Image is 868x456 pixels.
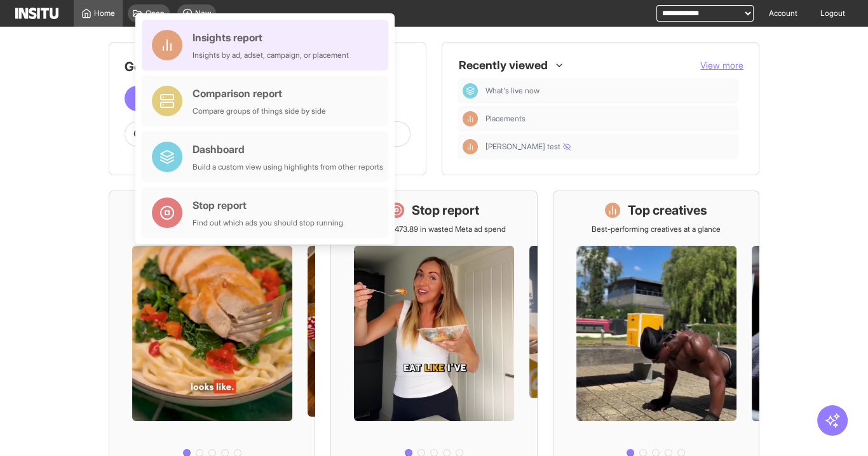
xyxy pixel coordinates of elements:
img: Logo [15,8,58,19]
span: What's live now [485,86,733,96]
span: dan test [485,142,733,152]
span: New [195,8,211,18]
div: Insights [463,139,478,154]
div: Compare groups of things side by side [193,106,326,116]
span: What's live now [485,86,539,96]
p: Best-performing creatives at a glance [592,224,721,234]
p: Save £10,473.89 in wasted Meta ad spend [362,224,505,234]
h1: Top creatives [628,201,707,219]
button: Create a new report [125,86,252,111]
div: Build a custom view using highlights from other reports [193,162,383,172]
span: View more [700,60,743,70]
div: Find out which ads you should stop running [193,218,343,228]
h1: Get started [125,58,410,76]
div: Insights [463,111,478,126]
div: Stop report [193,198,343,213]
div: Comparison report [193,86,326,101]
span: [PERSON_NAME] test [485,142,571,152]
div: Insights report [193,30,349,45]
div: Insights by ad, adset, campaign, or placement [193,50,349,60]
div: Dashboard [463,83,478,98]
span: Placements [485,114,526,124]
button: View more [700,59,743,72]
div: Dashboard [193,142,383,157]
span: Open [146,8,165,18]
span: Placements [485,114,733,124]
h1: Stop report [412,201,479,219]
span: Home [94,8,115,18]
